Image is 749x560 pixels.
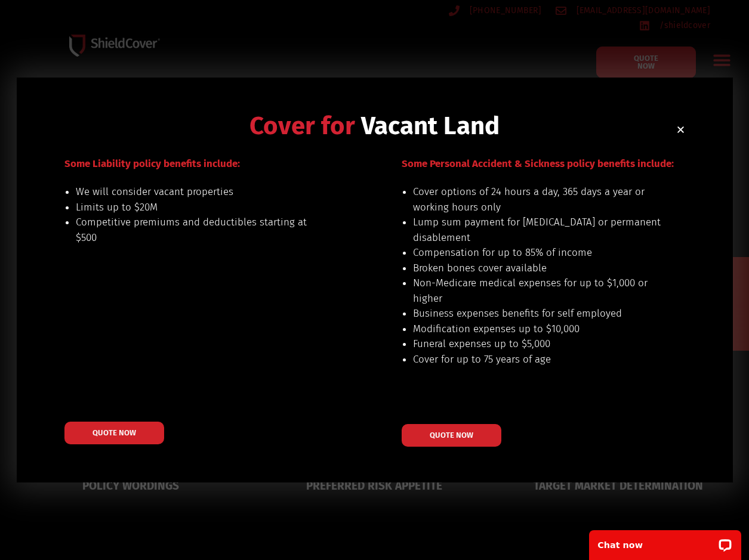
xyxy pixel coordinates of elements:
li: Cover for up to 75 years of age [413,352,662,367]
li: Cover options of 24 hours a day, 365 days a year or working hours only [413,184,662,215]
li: Competitive premiums and deductibles starting at $500 [76,215,325,245]
span: QUOTE NOW [93,429,136,437]
span: Some Personal Accident & Sickness policy benefits include: [402,157,674,170]
li: Lump sum payment for [MEDICAL_DATA] or permanent disablement [413,215,662,245]
li: We will consider vacant properties [76,184,325,200]
li: Business expenses benefits for self employed [413,306,662,321]
iframe: LiveChat chat widget [581,522,749,560]
li: Compensation for up to 85% of income [413,245,662,261]
a: QUOTE NOW [64,422,164,444]
span: Some Liability policy benefits include: [64,157,240,170]
li: Limits up to $20M [76,200,325,215]
li: Non-Medicare medical expenses for up to $1,000 or higher [413,276,662,306]
a: Close [676,125,685,134]
li: Modification expenses up to $10,000 [413,321,662,337]
span: Vacant Land [361,111,500,141]
li: Funeral expenses up to $5,000 [413,336,662,352]
li: Broken bones cover available [413,261,662,276]
span: Cover for [249,111,355,141]
a: QUOTE NOW [402,424,501,447]
span: QUOTE NOW [430,431,473,439]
